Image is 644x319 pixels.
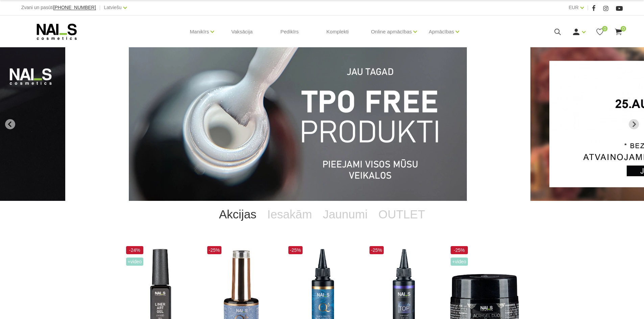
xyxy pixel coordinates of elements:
[369,246,384,254] span: -25%
[587,3,589,12] span: |
[569,3,579,11] a: EUR
[226,16,258,48] a: Vaksācija
[451,246,468,254] span: -25%
[214,201,262,228] a: Akcijas
[288,246,303,254] span: -25%
[126,258,144,266] span: +Video
[190,18,209,45] a: Manikīrs
[629,119,639,129] button: Next slide
[126,246,144,254] span: -24%
[275,16,304,48] a: Pedikīrs
[596,28,604,36] a: 0
[321,16,354,48] a: Komplekti
[53,5,96,10] span: [PHONE_NUMBER]
[614,28,623,36] a: 0
[451,258,468,266] span: +Video
[99,3,101,12] span: |
[602,26,607,31] span: 0
[621,26,626,31] span: 0
[21,3,96,12] div: Zvani un pasūti
[53,5,96,10] a: [PHONE_NUMBER]
[373,201,430,228] a: OUTLET
[5,119,15,129] button: Go to last slide
[207,246,222,254] span: -25%
[317,201,373,228] a: Jaunumi
[104,3,122,11] a: Latviešu
[262,201,317,228] a: Iesakām
[129,47,515,201] li: 1 of 13
[429,18,454,45] a: Apmācības
[371,18,412,45] a: Online apmācības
